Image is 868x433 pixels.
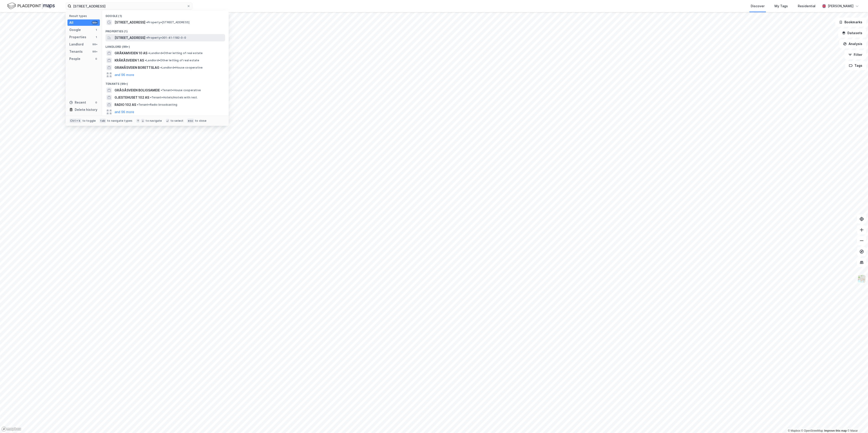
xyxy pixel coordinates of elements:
span: [STREET_ADDRESS] [115,20,145,25]
div: 1 [94,28,98,32]
input: Search by address, cadastre, landlords, tenants or people [71,3,187,10]
span: Tenant • House cooperative [161,88,201,92]
div: 99+ [92,21,98,24]
span: • [148,51,150,55]
div: tab [99,119,106,123]
div: to close [195,119,207,123]
div: 0 [94,57,98,61]
div: 0 [94,101,98,104]
span: GRÅGÅSVEIEN BOLIGSAMEIE [115,88,160,93]
div: Residential [798,3,815,9]
span: GJESTEHUSET 102 AS [115,95,149,100]
iframe: Chat Widget [845,411,868,433]
button: and 96 more [115,109,134,115]
div: All [69,20,73,25]
img: logo.f888ab2527a4732fd821a326f86c7f29.svg [7,2,55,10]
button: Bookmarks [835,18,866,27]
span: • [145,59,146,62]
div: Properties (1) [102,26,229,34]
div: esc [187,119,194,123]
div: Properties [69,34,86,40]
div: to toggle [82,119,96,123]
div: Landlord [69,42,84,47]
div: to navigate types [107,119,132,123]
span: • [150,96,151,99]
button: Analysis [839,39,866,48]
div: Ctrl + k [69,119,82,123]
span: [STREET_ADDRESS] [115,35,145,40]
div: My Tags [774,3,788,9]
div: [PERSON_NAME] [828,3,854,9]
a: Mapbox [788,429,800,432]
span: Landlord • House cooperative [160,66,203,69]
span: • [160,66,162,69]
div: Tenants [69,49,83,54]
div: to navigate [146,119,162,123]
span: Property • [STREET_ADDRESS] [146,21,189,24]
div: 99+ [92,50,98,53]
div: People [69,56,80,62]
button: Filter [844,50,866,59]
span: • [146,21,148,24]
button: Datasets [838,29,866,38]
span: RADIO 102 AS [115,102,136,107]
span: Tenant • Radio broadcasting [137,103,177,107]
div: Result types [69,14,100,18]
span: • [161,88,162,92]
span: Landlord • Other letting of real estate [145,59,199,62]
span: Tenant • Hotels/motels with rest. [150,96,198,99]
span: Landlord • Other letting of real estate [148,51,203,55]
span: Property • 301-41-1182-0-0 [146,36,186,40]
img: Z [857,274,866,283]
div: Google [69,27,81,33]
div: 99+ [92,43,98,46]
div: Landlord (99+) [102,41,229,50]
a: Mapbox homepage [1,426,21,432]
button: and 96 more [115,72,134,78]
span: GRANÅSVEIEN BORETTSLAG [115,65,159,70]
div: 1 [94,35,98,39]
div: Discover [751,3,765,9]
div: to select [170,119,184,123]
span: KRÅKÅSVEIEN 1 AS [115,58,144,63]
span: • [146,36,148,39]
a: OpenStreetMap [801,429,823,432]
div: Delete history [75,107,97,112]
div: Google (1) [102,11,229,19]
button: Tags [845,61,866,70]
div: Tenants (99+) [102,79,229,87]
span: • [137,103,138,106]
a: Improve this map [824,429,847,432]
div: Recent [69,100,86,105]
span: GRÅKAMVEIEN 10 AS [115,50,147,56]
